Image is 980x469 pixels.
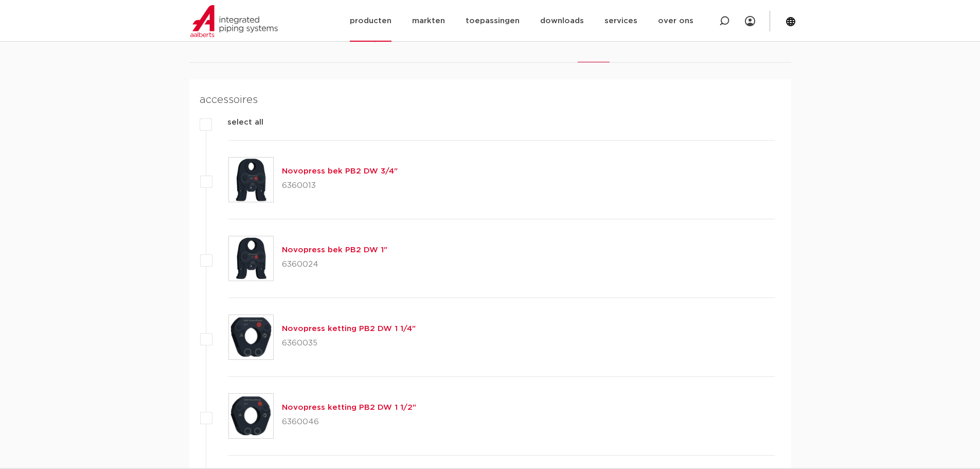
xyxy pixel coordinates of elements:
[229,394,273,438] img: Thumbnail for Novopress ketting PB2 DW 1 1/2"
[229,236,273,281] img: Thumbnail for Novopress bek PB2 DW 1"
[229,158,273,202] img: Thumbnail for Novopress bek PB2 DW 3/4"
[578,33,610,62] li: verwant
[282,335,416,352] p: 6360035
[370,33,417,62] li: specificaties
[212,116,263,129] label: select all
[282,256,387,273] p: 6360024
[200,92,775,108] h4: accessoires
[282,325,416,333] a: Novopress ketting PB2 DW 1 1/4"
[229,315,273,359] img: Thumbnail for Novopress ketting PB2 DW 1 1/4"
[282,404,416,411] a: Novopress ketting PB2 DW 1 1/2"
[282,178,398,194] p: 6360013
[282,246,387,254] a: Novopress bek PB2 DW 1"
[282,414,416,430] p: 6360046
[450,33,492,62] li: downloads
[282,167,398,175] a: Novopress bek PB2 DW 3/4"
[525,33,545,62] li: ETIM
